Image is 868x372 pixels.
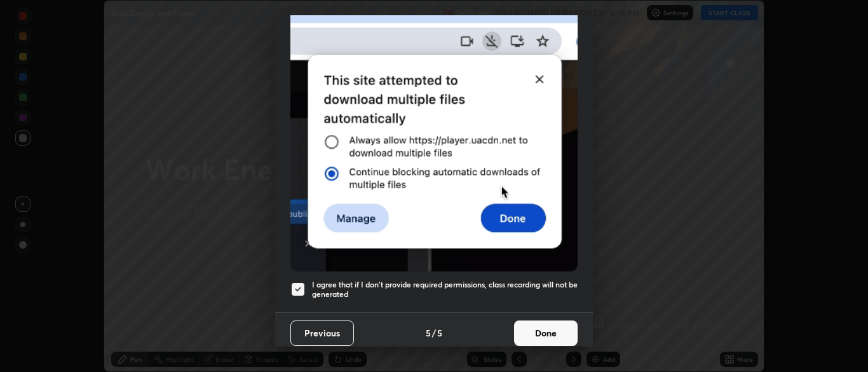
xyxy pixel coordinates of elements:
[426,326,431,340] h4: 5
[290,320,354,346] button: Previous
[312,280,578,300] h5: I agree that if I don't provide required permissions, class recording will not be generated
[514,320,578,346] button: Done
[437,326,442,340] h4: 5
[432,326,436,340] h4: /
